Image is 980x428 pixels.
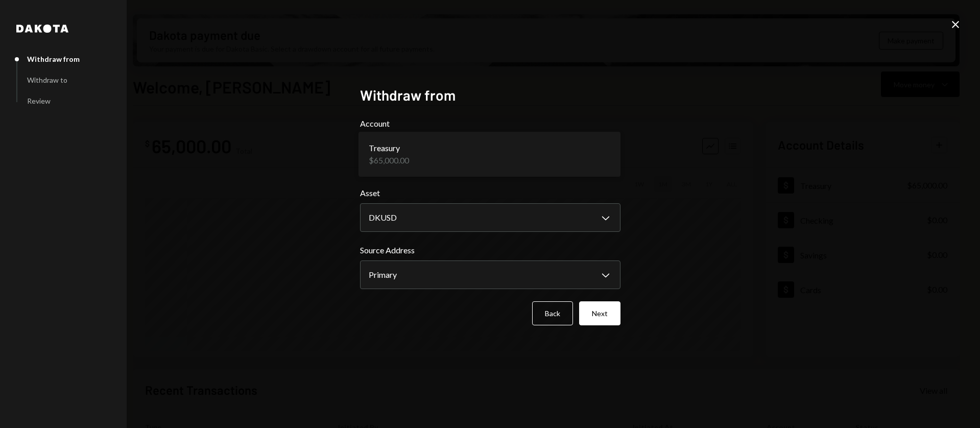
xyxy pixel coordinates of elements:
[27,76,67,84] div: Withdraw to
[360,187,620,199] label: Asset
[579,301,620,325] button: Next
[360,85,620,105] h2: Withdraw from
[532,301,573,325] button: Back
[360,203,620,232] button: Asset
[27,97,51,105] div: Review
[360,260,620,289] button: Source Address
[369,154,409,167] div: $65,000.00
[369,142,409,154] div: Treasury
[27,55,80,63] div: Withdraw from
[360,244,620,256] label: Source Address
[360,117,620,130] label: Account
